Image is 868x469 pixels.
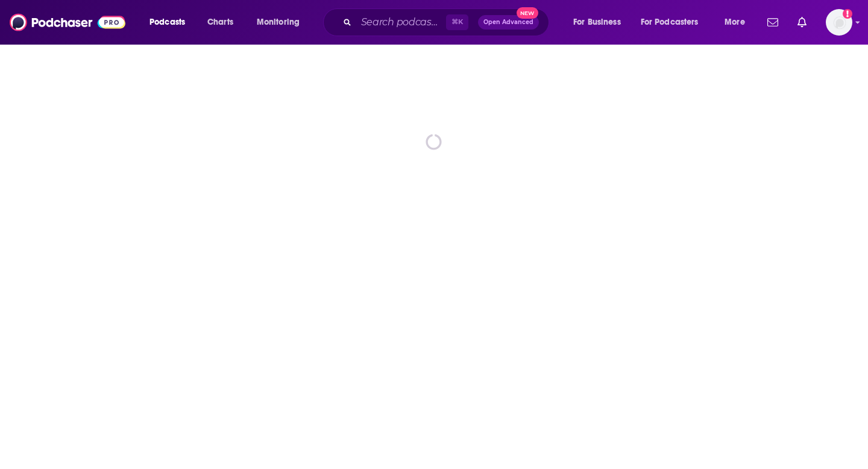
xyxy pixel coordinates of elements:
[565,13,636,32] button: open menu
[200,13,241,32] a: Charts
[10,11,125,34] img: Podchaser - Follow, Share and Rate Podcasts
[826,9,852,36] img: User Profile
[446,14,468,30] span: ⌘ K
[517,7,538,19] span: New
[207,14,233,31] span: Charts
[257,14,300,31] span: Monitoring
[826,9,852,36] span: Logged in as hopeksander1
[793,12,811,33] a: Show notifications dropdown
[763,12,783,33] a: Show notifications dropdown
[725,14,745,31] span: More
[149,14,185,31] span: Podcasts
[141,13,201,32] button: open menu
[478,15,539,30] button: Open AdvancedNew
[633,13,716,32] button: open menu
[716,13,760,32] button: open menu
[335,8,561,36] div: Search podcasts, credits, & more...
[356,13,446,32] input: Search podcasts, credits, & more...
[483,19,533,25] span: Open Advanced
[248,13,315,32] button: open menu
[641,14,699,31] span: For Podcasters
[826,9,852,36] button: Show profile menu
[843,9,852,19] svg: Add a profile image
[573,14,621,31] span: For Business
